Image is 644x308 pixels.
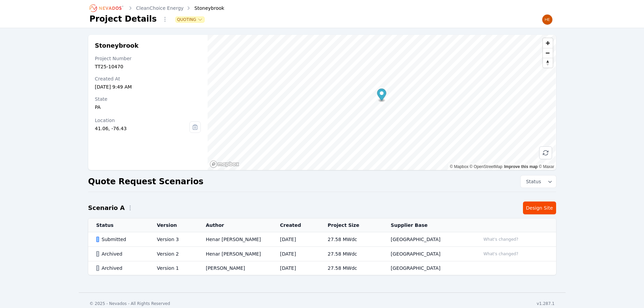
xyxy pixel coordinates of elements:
[136,5,184,11] a: CleanChoice Energy
[88,218,149,232] th: Status
[383,232,472,247] td: [GEOGRAPHIC_DATA]
[95,117,190,124] div: Location
[272,247,319,261] td: [DATE]
[95,125,190,132] div: 41.06, -76.43
[95,55,201,62] div: Project Number
[95,42,201,50] h2: Stoneybrook
[543,48,553,58] button: Zoom out
[383,247,472,261] td: [GEOGRAPHIC_DATA]
[383,218,472,232] th: Supplier Base
[208,35,556,170] canvas: Map
[450,164,469,169] a: Mapbox
[96,251,146,257] div: Archived
[95,84,201,90] div: [DATE] 9:49 AM
[504,164,538,169] a: Improve this map
[480,236,521,243] button: What's changed?
[542,14,553,25] img: Henar Luque
[523,202,556,214] a: Design Site
[377,89,386,102] div: Map marker
[319,232,383,247] td: 27.58 MWdc
[88,176,204,187] h2: Quote Request Scenarios
[90,301,170,306] div: © 2025 - Nevados - All Rights Reserved
[149,247,198,261] td: Version 2
[272,261,319,275] td: [DATE]
[537,301,555,306] div: v1.287.1
[210,160,239,168] a: Mapbox homepage
[149,218,198,232] th: Version
[185,5,224,11] div: Stoneybrook
[319,247,383,261] td: 27.58 MWdc
[149,232,198,247] td: Version 3
[149,261,198,275] td: Version 1
[88,261,556,275] tr: ArchivedVersion 1[PERSON_NAME][DATE]27.58 MWdc[GEOGRAPHIC_DATA]
[319,261,383,275] td: 27.58 MWdc
[95,104,201,111] div: PA
[198,218,272,232] th: Author
[198,261,272,275] td: [PERSON_NAME]
[95,63,201,70] div: TT25-10470
[543,38,553,48] button: Zoom in
[176,17,205,22] button: Quoting
[95,75,201,82] div: Created At
[470,164,502,169] a: OpenStreetMap
[88,247,556,261] tr: ArchivedVersion 2Henar [PERSON_NAME][DATE]27.58 MWdc[GEOGRAPHIC_DATA]What's changed?
[480,250,521,258] button: What's changed?
[88,203,125,213] h2: Scenario A
[88,232,556,247] tr: SubmittedVersion 3Henar [PERSON_NAME][DATE]27.58 MWdc[GEOGRAPHIC_DATA]What's changed?
[272,232,319,247] td: [DATE]
[539,164,554,169] a: Maxar
[198,247,272,261] td: Henar [PERSON_NAME]
[521,175,556,188] button: Status
[319,218,383,232] th: Project Size
[523,178,541,185] span: Status
[272,218,319,232] th: Created
[95,96,201,102] div: State
[383,261,472,275] td: [GEOGRAPHIC_DATA]
[96,265,146,271] div: Archived
[96,236,146,243] div: Submitted
[90,14,157,24] h1: Project Details
[543,58,553,68] button: Reset bearing to north
[198,232,272,247] td: Henar [PERSON_NAME]
[90,3,224,14] nav: Breadcrumb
